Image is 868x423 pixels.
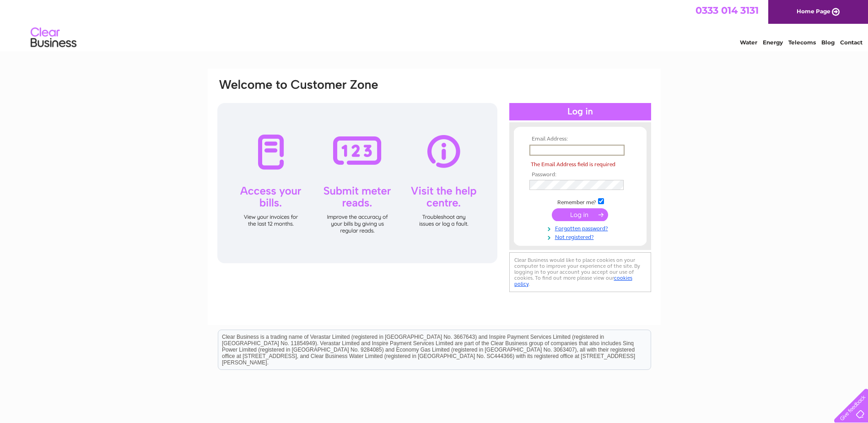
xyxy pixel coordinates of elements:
a: Energy [763,39,783,46]
th: Email Address: [527,136,633,142]
a: Not registered? [529,232,633,241]
a: cookies policy [514,275,632,287]
div: Clear Business would like to place cookies on your computer to improve your experience of the sit... [509,252,651,292]
a: Forgotten password? [529,223,633,232]
a: 0333 014 3131 [695,5,759,16]
th: Password: [527,172,633,178]
img: logo.png [30,24,77,52]
div: Clear Business is a trading name of Verastar Limited (registered in [GEOGRAPHIC_DATA] No. 3667643... [218,5,651,44]
input: Submit [552,208,608,221]
a: Contact [840,39,863,46]
a: Telecoms [788,39,816,46]
a: Water [740,39,757,46]
span: The Email Address field is required [531,161,615,168]
td: Remember me? [527,197,633,206]
a: Blog [821,39,835,46]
